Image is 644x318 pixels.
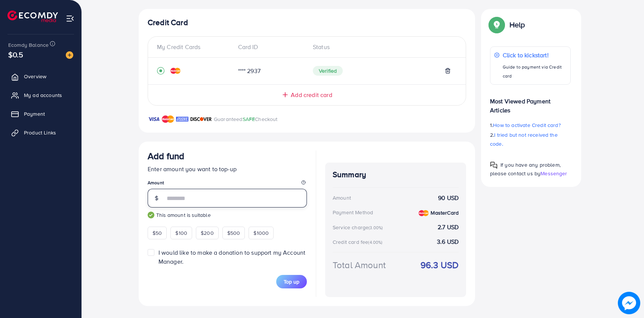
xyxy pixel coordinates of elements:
[333,194,351,202] div: Amount
[24,91,62,99] span: My ad accounts
[227,229,240,237] span: $500
[8,49,24,60] span: $0.5
[190,115,212,124] img: brand
[157,43,232,51] div: My Credit Cards
[6,106,76,121] a: Payment
[148,18,466,27] h4: Credit Card
[7,10,58,22] img: logo
[176,115,188,124] img: brand
[8,41,49,49] span: Ecomdy Balance
[490,161,561,177] span: If you have any problem, please contact us by
[490,130,571,148] p: 2.
[162,115,174,124] img: brand
[152,229,162,237] span: $50
[333,238,385,246] div: Credit card fee
[170,68,181,74] img: credit
[232,43,307,51] div: Card ID
[158,248,305,265] span: I would like to make a donation to support my Account Manager.
[284,278,299,285] span: Top up
[438,223,459,231] strong: 2.7 USD
[66,14,74,23] img: menu
[437,237,459,246] strong: 3.6 USD
[313,66,343,76] span: Verified
[490,161,497,169] img: Popup guide
[148,151,184,161] h3: Add fund
[333,224,385,231] div: Service charge
[24,73,46,80] span: Overview
[503,51,567,60] p: Click to kickstart!
[618,292,640,314] img: image
[490,18,503,31] img: Popup guide
[148,211,307,219] small: This amount is suitable
[148,179,307,189] legend: Amount
[243,115,255,123] span: SAFE
[333,170,459,179] h4: Summary
[490,91,571,115] p: Most Viewed Payment Articles
[276,275,307,288] button: Top up
[148,164,307,173] p: Enter amount you want to top-up
[307,43,457,51] div: Status
[148,212,154,218] img: guide
[291,91,332,99] span: Add credit card
[419,210,429,216] img: credit
[490,121,571,130] p: 1.
[333,209,373,216] div: Payment Method
[333,258,386,272] div: Total Amount
[66,51,73,59] img: image
[24,110,45,118] span: Payment
[175,229,187,237] span: $100
[214,115,278,124] p: Guaranteed Checkout
[503,63,567,81] p: Guide to payment via Credit card
[431,209,459,216] strong: MasterCard
[253,229,269,237] span: $1000
[24,129,56,136] span: Product Links
[6,69,76,84] a: Overview
[420,258,459,272] strong: 96.3 USD
[368,239,382,245] small: (4.00%)
[6,125,76,140] a: Product Links
[157,67,164,75] svg: record circle
[540,170,567,177] span: Messenger
[438,194,459,202] strong: 90 USD
[6,88,76,103] a: My ad accounts
[148,115,160,124] img: brand
[493,121,560,129] span: How to activate Credit card?
[490,131,558,148] span: I tried but not received the code.
[369,225,383,231] small: (3.00%)
[509,20,525,29] p: Help
[201,229,214,237] span: $200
